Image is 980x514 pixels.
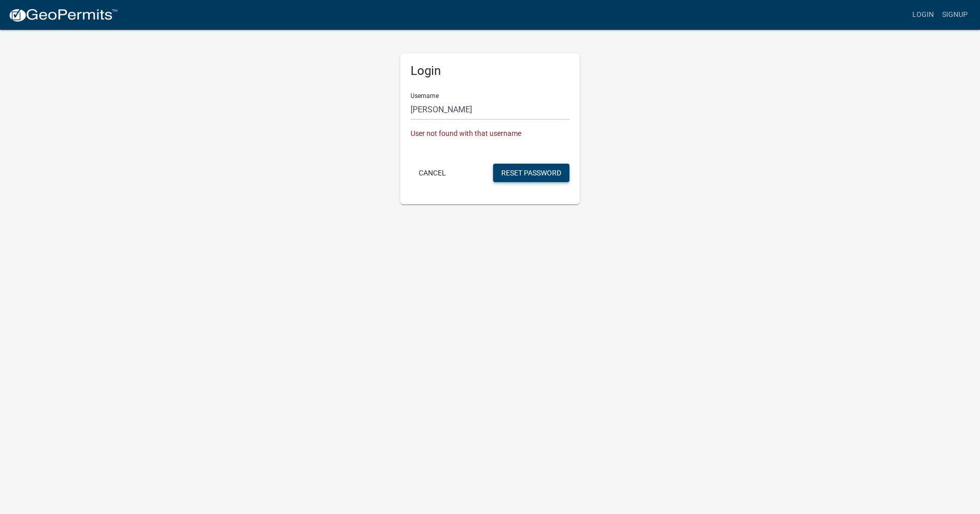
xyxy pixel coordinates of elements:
[411,128,569,139] div: User not found with that username
[411,64,569,78] h5: Login
[411,164,454,182] button: Cancel
[938,5,972,25] a: Signup
[493,164,569,182] button: Reset Password
[908,5,938,25] a: Login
